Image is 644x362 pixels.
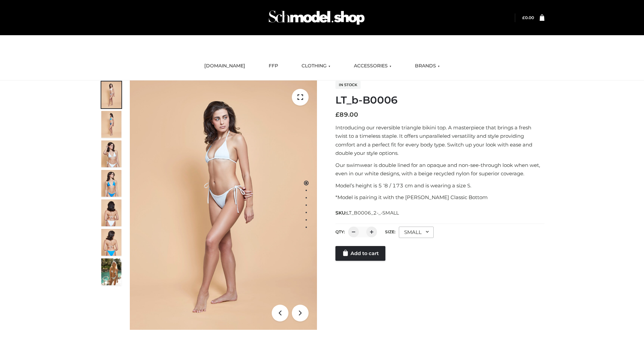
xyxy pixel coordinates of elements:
p: Our swimwear is double lined for an opaque and non-see-through look when wet, even in our white d... [335,161,544,178]
p: *Model is pairing it with the [PERSON_NAME] Classic Bottom [335,193,544,202]
img: Arieltop_CloudNine_AzureSky2.jpg [101,258,121,285]
label: QTY: [335,229,345,234]
img: ArielClassicBikiniTop_CloudNine_AzureSky_OW114ECO_1 [130,80,317,330]
img: ArielClassicBikiniTop_CloudNine_AzureSky_OW114ECO_8-scaled.jpg [101,229,121,256]
a: CLOTHING [297,59,335,73]
span: In stock [335,81,361,89]
h1: LT_b-B0006 [335,94,544,106]
a: BRANDS [410,59,445,73]
div: SMALL [399,227,434,238]
span: SKU: [335,209,399,217]
a: [DOMAIN_NAME] [199,59,250,73]
img: ArielClassicBikiniTop_CloudNine_AzureSky_OW114ECO_7-scaled.jpg [101,199,121,226]
a: Add to cart [335,246,385,261]
bdi: 0.00 [522,15,534,20]
span: LT_B0006_2-_-SMALL [346,210,399,216]
a: £0.00 [522,15,534,20]
p: Model’s height is 5 ‘8 / 173 cm and is wearing a size S. [335,181,544,190]
span: £ [522,15,525,20]
label: Size: [385,229,395,234]
img: Schmodel Admin 964 [266,4,367,31]
img: ArielClassicBikiniTop_CloudNine_AzureSky_OW114ECO_1-scaled.jpg [101,81,121,108]
img: ArielClassicBikiniTop_CloudNine_AzureSky_OW114ECO_4-scaled.jpg [101,170,121,197]
img: ArielClassicBikiniTop_CloudNine_AzureSky_OW114ECO_2-scaled.jpg [101,111,121,138]
a: FFP [264,59,283,73]
span: £ [335,111,339,118]
img: ArielClassicBikiniTop_CloudNine_AzureSky_OW114ECO_3-scaled.jpg [101,140,121,167]
p: Introducing our reversible triangle bikini top. A masterpiece that brings a fresh twist to a time... [335,123,544,158]
bdi: 89.00 [335,111,358,118]
a: ACCESSORIES [349,59,396,73]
